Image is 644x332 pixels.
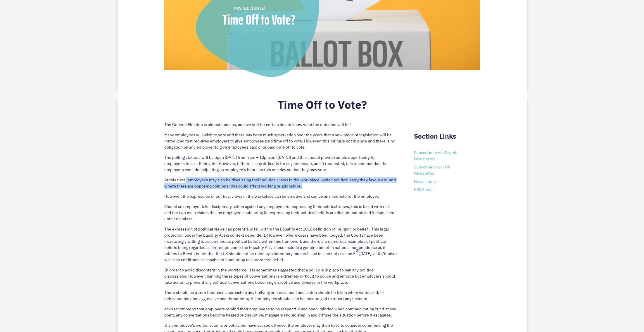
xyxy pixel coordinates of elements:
p: Many employees will wish to vote and there has been much speculation over the years that a new pi... [164,132,397,154]
a: Subscribe to our Payroll Newsletter [414,150,457,161]
p: advo recommend that employers remind their employees to be respectful and open-minded when commun... [164,306,397,322]
p: The General Election is almost upon us, and we still for certain do not know what the outcome wil... [164,122,397,132]
p: At this time, employees may also be discussing their political views in the workplace, which poli... [164,177,397,193]
a: Subscribe to our HR Newsletter [414,164,450,176]
a: RSS Feed [414,187,431,192]
p: The polling stations will be open [DATE] from 7am – 10pm on ([DATE]) and this should provide ampl... [164,154,397,177]
p: However, the expression of political views in the workplace can be emotive and can be an minefiel... [164,193,397,204]
p: In order to avoid discontent in the workforce, it is sometimes suggested that a policy is in plac... [164,267,397,290]
h2: Time Off to Vote? [164,98,480,114]
p: Should an employer take disciplinary action against any employee for expressing their political v... [164,204,397,226]
sup: th [355,247,359,253]
div: Time Off to Vote? [196,13,322,27]
p: There should be a zero tolerance approach to any bullying or harassment and action should be take... [164,290,397,306]
p: The expression of political views can potentially fall within the Equality Act 2010 definition of... [164,226,397,267]
h2: Section Links [414,132,480,143]
div: POSTED: [DATE] [234,5,312,11]
a: News home [414,179,436,184]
